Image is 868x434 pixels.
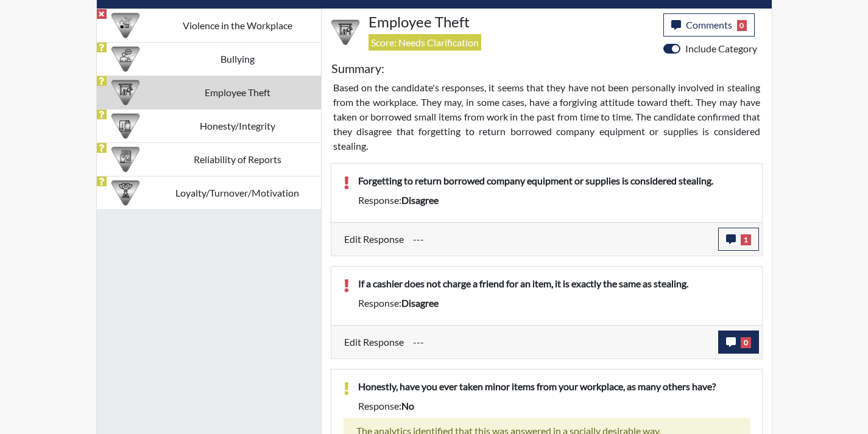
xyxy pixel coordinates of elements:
[404,228,718,251] div: Update the test taker's response, the change might impact the score
[404,331,718,354] div: Update the test taker's response, the change might impact the score
[349,193,759,208] div: Response:
[663,13,755,37] button: Comments0
[331,61,384,75] h5: Summary:
[718,228,759,251] button: 1
[111,45,139,73] img: CATEGORY%20ICON-04.6d01e8fa.png
[369,34,481,51] span: Score: Needs Clarification
[331,18,359,46] img: CATEGORY%20ICON-07.58b65e52.png
[358,276,750,291] p: If a cashier does not charge a friend for an item, it is exactly the same as stealing.
[401,297,439,309] span: disagree
[358,379,750,394] p: Honestly, have you ever taken minor items from your workplace, as many others have?
[401,194,439,206] span: disagree
[111,112,139,140] img: CATEGORY%20ICON-11.a5f294f4.png
[154,142,321,176] td: Reliability of Reports
[154,176,321,209] td: Loyalty/Turnover/Motivation
[358,173,750,188] p: Forgetting to return borrowed company equipment or supplies is considered stealing.
[344,331,404,354] label: Edit Response
[111,179,139,207] img: CATEGORY%20ICON-17.40ef8247.png
[111,145,139,173] img: CATEGORY%20ICON-20.4a32fe39.png
[333,80,760,153] p: Based on the candidate's responses, it seems that they have not been personally involved in steal...
[344,228,404,251] label: Edit Response
[369,13,654,31] h4: Employee Theft
[685,41,757,56] label: Include Category
[111,79,139,107] img: CATEGORY%20ICON-07.58b65e52.png
[111,12,139,40] img: CATEGORY%20ICON-26.eccbb84f.png
[154,42,321,75] td: Bullying
[154,109,321,142] td: Honesty/Integrity
[349,399,759,413] div: Response:
[741,234,751,245] span: 1
[686,19,732,30] span: Comments
[401,400,414,411] span: no
[154,9,321,42] td: Violence in the Workplace
[718,331,759,354] button: 0
[737,20,747,31] span: 0
[741,337,751,348] span: 0
[154,75,321,109] td: Employee Theft
[349,296,759,310] div: Response:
